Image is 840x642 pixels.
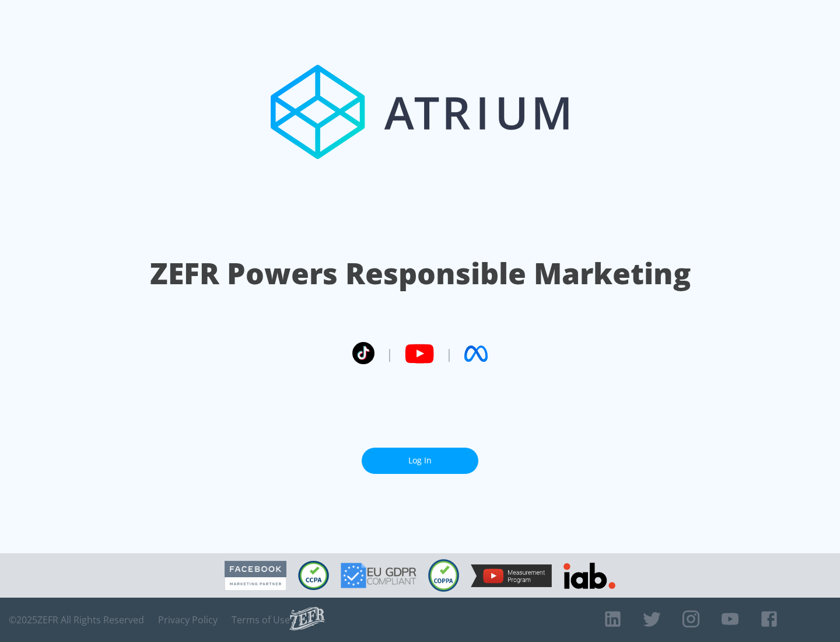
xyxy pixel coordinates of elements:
a: Privacy Policy [158,614,218,626]
img: GDPR Compliant [341,563,416,588]
img: CCPA Compliant [298,561,329,590]
img: Facebook Marketing Partner [225,561,286,591]
span: © 2025 ZEFR All Rights Reserved [9,614,144,626]
span: | [386,345,393,362]
img: YouTube Measurement Program [471,564,552,587]
a: Log In [362,448,478,474]
span: | [446,345,453,362]
img: IAB [563,563,615,589]
a: Terms of Use [232,614,290,626]
img: COPPA Compliant [428,559,459,592]
h1: ZEFR Powers Responsible Marketing [150,253,691,294]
